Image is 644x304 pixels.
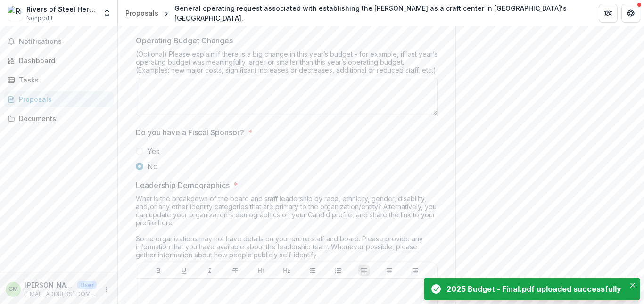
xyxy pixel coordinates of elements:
p: Operating Budget Changes [136,35,233,46]
div: Chris McGinnis [8,286,18,292]
p: Leadership Demographics [136,180,230,191]
p: Do you have a Fiscal Sponsor? [136,127,244,138]
button: More [100,284,112,295]
button: Close [627,279,638,291]
button: Align Right [410,265,421,276]
a: Documents [4,111,114,126]
a: Tasks [4,72,114,88]
button: Bold [153,265,164,276]
div: General operating request associated with establishing the [PERSON_NAME] as a craft center in [GE... [174,3,584,23]
button: Align Center [384,265,395,276]
div: Proposals [125,8,158,18]
div: Notifications-bottom-right [420,274,644,304]
span: No [147,161,158,172]
div: (Optional) Please explain if there is a big change in this year’s budget - for example, if last y... [136,50,438,78]
button: Bullet List [307,265,318,276]
button: Get Help [621,4,640,23]
span: Nonprofit [26,14,53,23]
button: Strike [230,265,241,276]
p: User [77,281,97,289]
div: Tasks [19,75,106,85]
a: Proposals [4,91,114,107]
button: Heading 2 [281,265,292,276]
span: Yes [147,146,160,157]
img: Rivers of Steel Heritage Corporation [8,6,23,21]
div: Rivers of Steel Heritage Corporation [26,4,97,14]
nav: breadcrumb [122,1,587,25]
p: [PERSON_NAME] [25,280,74,290]
button: Notifications [4,34,114,49]
div: What is the breakdown of the board and staff leadership by race, ethnicity, gender, disability, a... [136,195,438,263]
button: Partners [599,4,618,23]
button: Ordered List [332,265,344,276]
div: Dashboard [19,56,106,66]
p: [EMAIL_ADDRESS][DOMAIN_NAME] [25,290,97,298]
a: Dashboard [4,53,114,68]
div: Documents [19,114,106,123]
div: Proposals [19,94,106,104]
button: Underline [178,265,190,276]
button: Align Left [358,265,370,276]
button: Open entity switcher [100,4,114,23]
button: Heading 1 [256,265,267,276]
span: Notifications [19,38,110,46]
button: Italicize [204,265,215,276]
div: 2025 Budget - Final.pdf uploaded successfully [446,283,621,295]
a: Proposals [122,6,162,20]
